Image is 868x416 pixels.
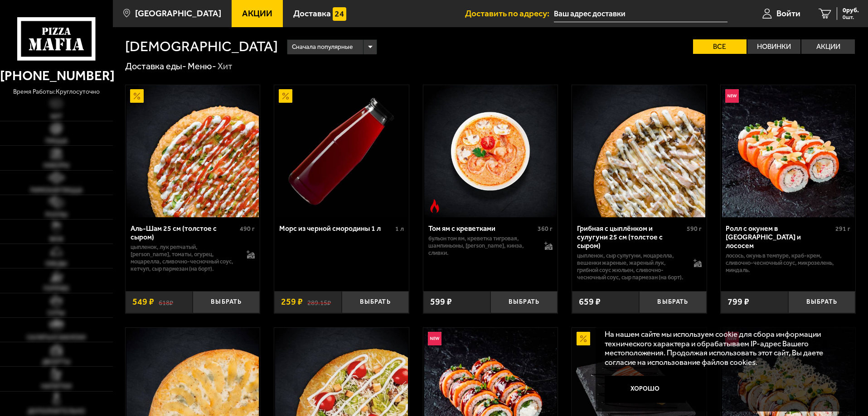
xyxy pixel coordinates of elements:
[693,39,747,54] label: Все
[135,9,221,18] span: [GEOGRAPHIC_DATA]
[42,359,70,365] span: Десерты
[44,163,69,169] span: Наборы
[579,297,601,306] span: 659 ₽
[275,85,407,217] img: Морс из черной смородины 1 л
[725,89,739,103] img: Новинка
[430,297,452,306] span: 599 ₽
[274,85,409,217] a: АкционныйМорс из черной смородины 1 л
[50,114,63,120] span: Хит
[125,61,186,72] a: Доставка еды-
[293,9,331,18] span: Доставка
[132,297,154,306] span: 549 ₽
[48,310,65,316] span: Супы
[726,224,833,250] div: Ролл с окунем в [GEOGRAPHIC_DATA] и лососем
[465,9,554,18] span: Доставить по адресу:
[605,376,686,403] button: Хорошо
[279,89,292,103] img: Акционный
[490,291,558,313] button: Выбрать
[333,7,346,21] img: 15daf4d41897b9f0e9f617042186c801.svg
[835,225,850,233] span: 291 г
[605,330,842,367] p: На нашем сайте мы используем cookie для сбора информации технического характера и обрабатываем IP...
[639,291,706,313] button: Выбрать
[159,297,173,306] s: 618 ₽
[428,199,441,213] img: Острое блюдо
[538,225,553,233] span: 360 г
[45,261,67,267] span: Обеды
[27,335,86,341] span: Салаты и закуски
[125,39,278,54] h1: [DEMOGRAPHIC_DATA]
[45,138,68,144] span: Пицца
[41,383,72,390] span: Напитки
[44,286,69,292] span: Горячее
[130,89,144,103] img: Акционный
[342,291,409,313] button: Выбрать
[727,297,749,306] span: 799 ₽
[307,297,331,306] s: 289.15 ₽
[424,85,557,217] img: Том ям с креветками
[726,252,850,274] p: лосось, окунь в темпуре, краб-крем, сливочно-чесночный соус, микрозелень, миндаль.
[843,14,859,20] span: 0 шт.
[423,85,558,217] a: Острое блюдоТом ям с креветками
[240,225,255,233] span: 490 г
[292,38,353,56] span: Сначала популярные
[843,7,859,14] span: 0 руб.
[131,224,238,241] div: Аль-Шам 25 см (толстое с сыром)
[45,212,68,218] span: Роллы
[428,235,536,257] p: бульон том ям, креветка тигровая, шампиньоны, [PERSON_NAME], кинза, сливки.
[554,5,727,22] input: Ваш адрес доставки
[126,85,260,217] a: АкционныйАль-Шам 25 см (толстое с сыром)
[131,244,238,273] p: цыпленок, лук репчатый, [PERSON_NAME], томаты, огурец, моцарелла, сливочно-чесночный соус, кетчуп...
[193,291,260,313] button: Выбрать
[188,61,216,72] a: Меню-
[428,224,536,233] div: Том ям с креветками
[28,408,85,415] span: Дополнительно
[801,39,855,54] label: Акции
[281,297,303,306] span: 259 ₽
[577,252,684,281] p: цыпленок, сыр сулугуни, моцарелла, вешенки жареные, жареный лук, грибной соус Жюльен, сливочно-че...
[395,225,404,233] span: 1 л
[788,291,855,313] button: Выбрать
[572,85,707,217] a: Грибная с цыплёнком и сулугуни 25 см (толстое с сыром)
[242,9,272,18] span: Акции
[279,224,393,233] div: Морс из черной смородины 1 л
[428,332,441,345] img: Новинка
[687,225,702,233] span: 590 г
[30,187,82,194] span: Римская пицца
[721,85,855,217] a: НовинкаРолл с окунем в темпуре и лососем
[126,85,259,217] img: Аль-Шам 25 см (толстое с сыром)
[722,85,854,217] img: Ролл с окунем в темпуре и лососем
[776,9,800,18] span: Войти
[747,39,801,54] label: Новинки
[49,236,63,243] span: WOK
[573,85,705,217] img: Грибная с цыплёнком и сулугуни 25 см (толстое с сыром)
[218,61,233,72] div: Хит
[577,332,590,345] img: Акционный
[577,224,684,250] div: Грибная с цыплёнком и сулугуни 25 см (толстое с сыром)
